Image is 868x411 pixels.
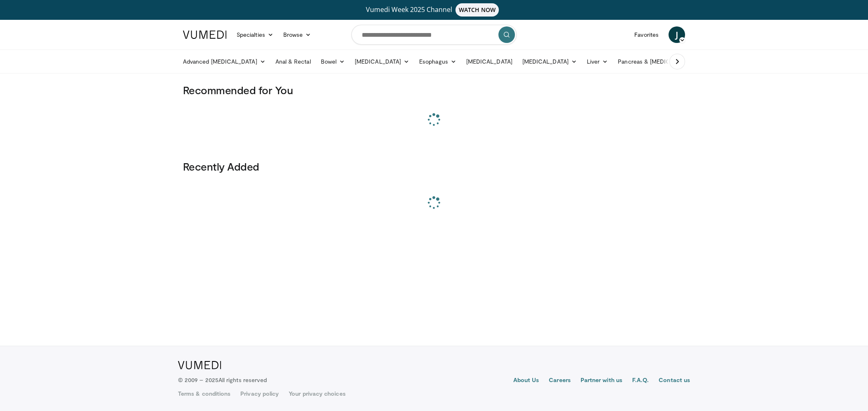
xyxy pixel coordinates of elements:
a: Bowel [316,53,350,70]
p: © 2009 – 2025 [178,376,267,384]
a: Your privacy choices [289,390,345,398]
h3: Recently Added [183,160,685,173]
a: Browse [278,26,316,43]
a: F.A.Q. [632,376,649,386]
a: About Us [513,376,539,386]
a: Esophagus [414,53,461,70]
h3: Recommended for You [183,83,685,97]
img: VuMedi Logo [178,361,221,369]
a: Contact us [659,376,690,386]
a: Specialties [232,26,278,43]
a: Privacy policy [240,390,279,398]
input: Search topics, interventions [351,25,517,45]
a: Liver [582,53,613,70]
img: VuMedi Logo [183,31,227,39]
a: [MEDICAL_DATA] [461,53,517,70]
a: J [669,26,685,43]
a: Advanced [MEDICAL_DATA] [178,53,270,70]
a: Terms & conditions [178,390,230,398]
a: [MEDICAL_DATA] [350,53,414,70]
a: Vumedi Week 2025 ChannelWATCH NOW [184,3,684,17]
a: [MEDICAL_DATA] [517,53,582,70]
span: All rights reserved [218,376,267,383]
a: Anal & Rectal [270,53,316,70]
a: Pancreas & [MEDICAL_DATA] [613,53,709,70]
a: Careers [549,376,571,386]
span: WATCH NOW [455,3,499,17]
a: Partner with us [581,376,622,386]
a: Favorites [629,26,664,43]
